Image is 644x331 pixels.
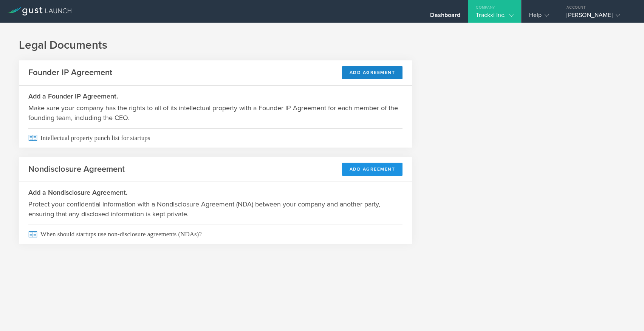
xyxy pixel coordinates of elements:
span: When should startups use non-disclosure agreements (NDAs)? [28,225,402,244]
div: Trackxi Inc. [476,11,513,23]
p: Protect your confidential information with a Nondisclosure Agreement (NDA) between your company a... [28,199,402,219]
h3: Add a Nondisclosure Agreement. [28,188,402,197]
div: Dashboard [430,11,460,23]
h3: Add a Founder IP Agreement. [28,91,402,101]
span: Intellectual property punch list for startups [28,128,402,148]
p: Make sure your company has the rights to all of its intellectual property with a Founder IP Agree... [28,103,402,123]
a: Intellectual property punch list for startups [19,128,412,148]
a: When should startups use non-disclosure agreements (NDAs)? [19,225,412,244]
h1: Legal Documents [19,38,625,53]
h2: Nondisclosure Agreement [28,164,125,175]
h2: Founder IP Agreement [28,67,112,78]
button: Add Agreement [342,66,403,79]
div: [PERSON_NAME] [567,11,631,23]
button: Add Agreement [342,163,403,176]
div: Help [529,11,549,23]
iframe: Chat Widget [606,295,644,331]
